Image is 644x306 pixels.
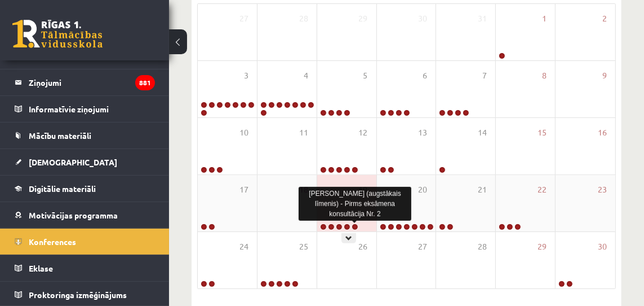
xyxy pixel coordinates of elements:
span: 26 [359,241,368,253]
span: 29 [359,12,368,25]
span: 30 [418,12,427,25]
span: 11 [299,126,308,139]
span: 28 [478,241,487,253]
span: 24 [239,241,248,253]
span: Eklase [29,263,53,273]
div: [PERSON_NAME] (augstākais līmenis) - Pirms eksāmena konsultācija Nr. 2 [299,187,411,221]
span: 30 [598,241,607,253]
a: Konferences [15,229,155,255]
span: 12 [359,126,368,139]
span: 22 [538,183,547,196]
span: 25 [299,241,308,253]
span: 7 [482,69,487,82]
span: 6 [423,69,427,82]
span: 18 [299,183,308,196]
a: Mācību materiāli [15,123,155,148]
span: 15 [538,126,547,139]
span: 23 [598,183,607,196]
span: Mācību materiāli [29,130,91,141]
span: 13 [418,126,427,139]
legend: Ziņojumi [29,69,155,95]
span: 27 [418,241,427,253]
span: 9 [602,69,607,82]
span: 27 [239,12,248,25]
legend: Informatīvie ziņojumi [29,96,155,122]
span: 3 [244,69,248,82]
span: 21 [478,183,487,196]
span: 1 [542,12,547,25]
span: 5 [363,69,368,82]
a: Motivācijas programma [15,202,155,228]
a: Informatīvie ziņojumi [15,96,155,122]
span: [DEMOGRAPHIC_DATA] [29,157,117,167]
a: [DEMOGRAPHIC_DATA] [15,149,155,175]
span: 14 [478,126,487,139]
a: Rīgas 1. Tālmācības vidusskola [12,20,103,48]
span: Proktoringa izmēģinājums [29,290,127,300]
span: Konferences [29,237,76,247]
a: Ziņojumi881 [15,69,155,95]
span: 28 [299,12,308,25]
span: 10 [239,126,248,139]
span: Digitālie materiāli [29,183,96,194]
span: 31 [478,12,487,25]
span: 2 [602,12,607,25]
span: Motivācijas programma [29,210,118,220]
a: Digitālie materiāli [15,176,155,202]
span: 19 [359,183,368,196]
span: 20 [418,183,427,196]
a: Eklase [15,255,155,281]
span: 17 [239,183,248,196]
span: 4 [304,69,308,82]
span: 16 [598,126,607,139]
i: 881 [135,75,155,90]
span: 29 [538,241,547,253]
span: 8 [542,69,547,82]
